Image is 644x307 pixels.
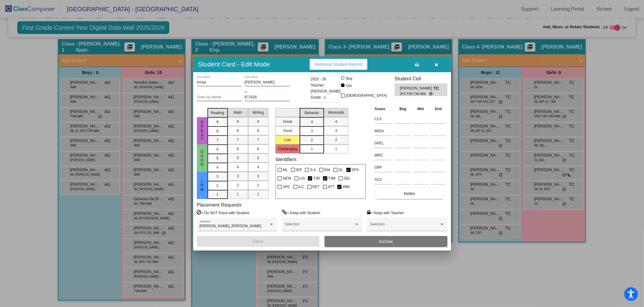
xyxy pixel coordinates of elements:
[311,128,313,134] span: 3
[375,151,393,160] input: assessment
[283,166,288,174] span: ML
[324,166,330,174] span: 504
[237,146,239,152] span: 6
[325,236,447,247] button: Archive
[328,110,344,115] span: Workskills
[335,128,337,133] span: 3
[346,92,387,99] span: [DEMOGRAPHIC_DATA]
[376,188,443,199] button: Notes
[335,146,337,152] span: 1
[344,175,351,182] span: SEL
[394,106,412,112] th: Beg
[257,155,259,161] span: 5
[335,119,337,124] span: 4
[312,183,320,191] span: RET
[433,85,442,92] span: TC
[311,76,326,82] span: 2025 - 26
[311,82,341,94] span: Teacher: [PERSON_NAME]
[237,164,239,170] span: 4
[257,146,259,152] span: 6
[367,210,405,216] label: = Keep with Teacher:
[257,128,259,133] span: 8
[217,156,219,161] span: 5
[315,62,363,67] span: Historical Student Record
[217,174,219,179] span: 3
[311,119,313,125] span: 4
[257,164,259,170] span: 4
[429,106,447,112] th: End
[395,76,447,82] h3: Student Cell
[412,106,430,112] th: Mid
[252,110,264,115] span: Writing
[197,210,250,216] label: = Do NOT Place with Student:
[199,120,205,141] span: Great
[217,119,219,125] span: 9
[217,192,219,197] span: 1
[257,137,259,143] span: 7
[375,139,393,148] input: assessment
[311,94,326,100] span: Grade : 1
[199,150,205,167] span: Good
[311,137,313,143] span: 2
[328,175,335,182] span: T3M
[400,92,429,96] span: SPS T3R T3M IMM
[257,119,259,124] span: 9
[310,166,316,174] span: S:A
[198,60,270,68] h3: Student Card - Edit Mode
[217,128,219,134] span: 8
[257,192,259,197] span: 1
[211,110,224,116] span: Reading
[237,174,239,179] span: 3
[199,179,205,192] span: Low
[373,106,394,112] th: Asses
[313,175,320,182] span: T3R
[283,183,290,191] span: SPC
[339,166,343,174] span: GL
[352,166,359,174] span: SPS
[335,137,337,143] span: 2
[342,183,349,191] span: IMM
[217,165,219,170] span: 4
[217,137,219,143] span: 7
[298,183,304,191] span: ILC
[404,191,415,196] span: Notes
[282,210,321,216] label: = Keep with Student:
[237,192,239,197] span: 1
[257,174,259,179] span: 3
[375,163,393,172] input: assessment
[375,127,393,136] input: assessment
[237,155,239,161] span: 5
[197,236,320,247] button: Save
[257,183,259,188] span: 2
[311,146,313,152] span: 1
[379,239,393,244] span: Archive
[275,157,296,162] label: Identifiers
[346,76,352,81] div: Boy
[237,119,239,124] span: 9
[253,239,264,244] span: Save
[328,183,335,191] span: ATT
[296,166,302,174] span: IEP
[346,83,352,89] div: Girl
[237,137,239,143] span: 7
[197,95,242,100] input: goes by name
[234,110,242,115] span: Math
[237,128,239,133] span: 8
[375,175,393,184] input: assessment
[283,175,291,182] span: NEW
[299,175,305,182] span: LIS
[200,224,261,228] span: [PERSON_NAME], [PERSON_NAME]
[197,202,242,208] label: Placement Requests
[245,95,290,100] input: Enter ID
[237,183,239,188] span: 2
[375,114,393,123] input: assessment
[217,183,219,188] span: 2
[400,85,433,92] span: [PERSON_NAME]
[310,59,368,70] button: Historical Student Record
[305,110,319,116] span: Behavior
[217,147,219,152] span: 6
